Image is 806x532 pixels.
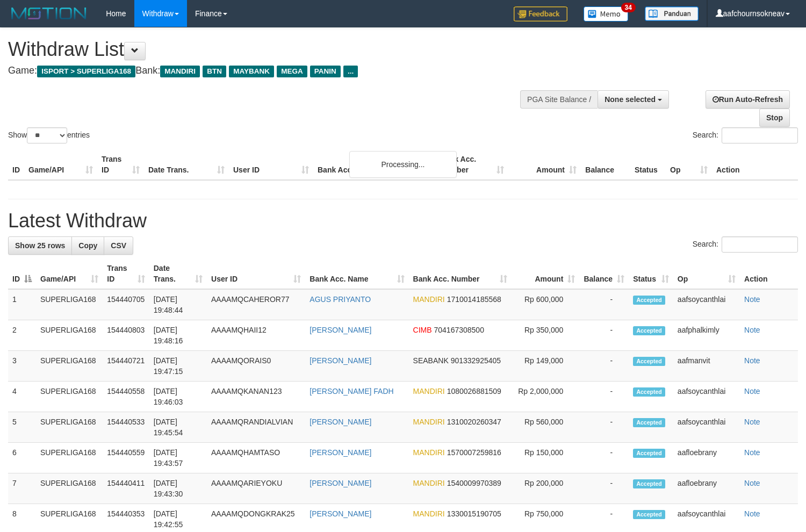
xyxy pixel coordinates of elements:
[598,90,669,109] button: None selected
[512,473,579,504] td: Rp 200,000
[207,412,305,443] td: AAAAMQRANDIALVIAN
[160,66,200,77] span: MANDIRI
[310,418,371,426] a: [PERSON_NAME]
[693,236,798,253] label: Search:
[310,66,341,77] span: PANIN
[447,418,501,426] span: Copy 1310020260347 to clipboard
[409,258,512,289] th: Bank Acc. Number: activate to sort column ascending
[633,387,665,397] span: Accepted
[36,289,103,320] td: SUPERLIGA168
[512,382,579,412] td: Rp 2,000,000
[744,509,760,518] a: Note
[581,149,630,180] th: Balance
[451,356,501,365] span: Copy 901332925405 to clipboard
[512,443,579,473] td: Rp 150,000
[144,149,229,180] th: Date Trans.
[744,448,760,457] a: Note
[740,258,798,289] th: Action
[579,412,629,443] td: -
[310,295,371,304] a: AGUS PRIYANTO
[349,151,457,178] div: Processing...
[71,236,104,255] a: Copy
[207,258,305,289] th: User ID: activate to sort column ascending
[207,382,305,412] td: AAAAMQKANAN123
[207,351,305,382] td: AAAAMQORAIS0
[310,479,371,487] a: [PERSON_NAME]
[229,66,274,77] span: MAYBANK
[78,241,97,250] span: Copy
[310,509,371,518] a: [PERSON_NAME]
[203,66,226,77] span: BTN
[24,149,97,180] th: Game/API
[630,149,666,180] th: Status
[8,351,36,382] td: 3
[8,210,798,232] h1: Latest Withdraw
[512,351,579,382] td: Rp 149,000
[310,387,393,396] a: [PERSON_NAME] FADH
[103,443,149,473] td: 154440559
[633,510,665,519] span: Accepted
[579,382,629,412] td: -
[447,295,501,304] span: Copy 1710014185568 to clipboard
[744,295,760,304] a: Note
[149,443,207,473] td: [DATE] 19:43:57
[744,418,760,426] a: Note
[633,357,665,366] span: Accepted
[103,320,149,351] td: 154440803
[512,412,579,443] td: Rp 560,000
[8,66,527,76] h4: Game: Bank:
[36,412,103,443] td: SUPERLIGA168
[508,149,581,180] th: Amount
[673,351,740,382] td: aafmanvit
[413,387,445,396] span: MANDIRI
[434,326,484,334] span: Copy 704167308500 to clipboard
[15,241,65,250] span: Show 25 rows
[512,258,579,289] th: Amount: activate to sort column ascending
[8,443,36,473] td: 6
[744,479,760,487] a: Note
[97,149,144,180] th: Trans ID
[579,443,629,473] td: -
[36,382,103,412] td: SUPERLIGA168
[633,296,665,305] span: Accepted
[706,90,790,109] a: Run Auto-Refresh
[673,289,740,320] td: aafsoycanthlai
[8,289,36,320] td: 1
[413,295,445,304] span: MANDIRI
[584,6,629,21] img: Button%20Memo.svg
[305,258,408,289] th: Bank Acc. Name: activate to sort column ascending
[759,109,790,127] a: Stop
[103,351,149,382] td: 154440721
[722,236,798,253] input: Search:
[103,412,149,443] td: 154440533
[8,412,36,443] td: 5
[277,66,307,77] span: MEGA
[207,473,305,504] td: AAAAMQARIEYOKU
[413,448,445,457] span: MANDIRI
[343,66,358,77] span: ...
[512,289,579,320] td: Rp 600,000
[8,320,36,351] td: 2
[103,258,149,289] th: Trans ID: activate to sort column ascending
[229,149,313,180] th: User ID
[712,149,798,180] th: Action
[8,382,36,412] td: 4
[149,351,207,382] td: [DATE] 19:47:15
[149,473,207,504] td: [DATE] 19:43:30
[310,356,371,365] a: [PERSON_NAME]
[207,289,305,320] td: AAAAMQCAHEROR77
[673,320,740,351] td: aafphalkimly
[744,326,760,334] a: Note
[8,5,90,21] img: MOTION_logo.png
[36,351,103,382] td: SUPERLIGA168
[744,387,760,396] a: Note
[8,127,90,143] label: Show entries
[8,39,527,60] h1: Withdraw List
[673,382,740,412] td: aafsoycanthlai
[36,443,103,473] td: SUPERLIGA168
[413,326,432,334] span: CIMB
[633,326,665,335] span: Accepted
[8,258,36,289] th: ID: activate to sort column descending
[37,66,135,77] span: ISPORT > SUPERLIGA168
[447,509,501,518] span: Copy 1330015190705 to clipboard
